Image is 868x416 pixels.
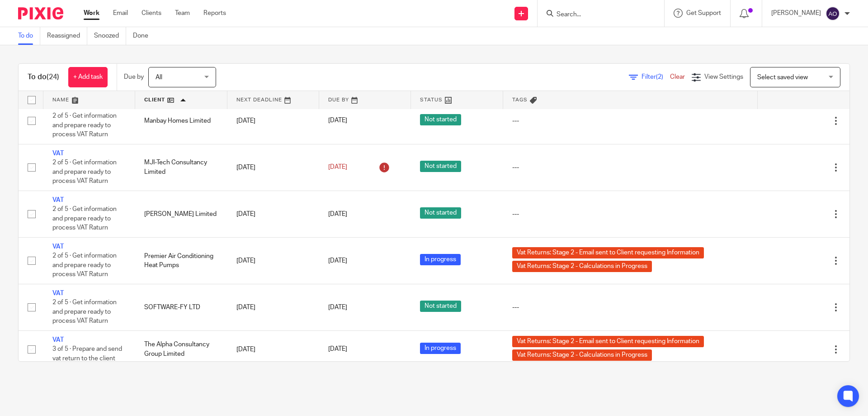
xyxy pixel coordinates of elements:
[328,118,347,124] span: [DATE]
[124,72,144,81] p: Due by
[52,290,64,296] a: VAT
[68,67,108,87] a: + Add task
[227,97,319,144] td: [DATE]
[656,74,663,80] span: (2)
[512,97,528,102] span: Tags
[84,9,99,18] a: Work
[227,191,319,237] td: [DATE]
[512,116,749,125] div: ---
[135,330,227,368] td: The Alpha Consultancy Group Limited
[135,191,227,237] td: [PERSON_NAME] Limited
[420,161,461,172] span: Not started
[512,261,652,272] span: Vat Returns: Stage 2 - Calculations in Progress
[52,244,64,250] a: VAT
[704,74,743,80] span: View Settings
[47,27,87,45] a: Reassigned
[135,284,227,330] td: SOFTWARE-FY LTD
[133,27,155,45] a: Done
[142,9,161,18] a: Clients
[642,74,670,80] span: Filter
[328,346,347,353] span: [DATE]
[156,74,162,81] span: All
[757,74,808,81] span: Select saved view
[52,159,117,184] span: 2 of 5 · Get information and prepare ready to process VAT Raturn
[227,284,319,330] td: [DATE]
[512,210,749,219] div: ---
[135,144,227,191] td: MJI-Tech Consultancy Limited
[420,301,461,312] span: Not started
[328,211,347,217] span: [DATE]
[18,7,63,19] img: Pixie
[52,299,117,324] span: 2 of 5 · Get information and prepare ready to process VAT Raturn
[52,113,117,138] span: 2 of 5 · Get information and prepare ready to process VAT Raturn
[113,9,128,18] a: Email
[556,11,637,19] input: Search
[420,114,461,125] span: Not started
[52,253,117,277] span: 2 of 5 · Get information and prepare ready to process VAT Raturn
[52,206,117,231] span: 2 of 5 · Get information and prepare ready to process VAT Raturn
[175,9,190,18] a: Team
[328,164,347,171] span: [DATE]
[420,343,461,354] span: In progress
[826,6,840,21] img: svg%3E
[227,330,319,368] td: [DATE]
[512,163,749,172] div: ---
[771,9,821,18] p: [PERSON_NAME]
[135,97,227,144] td: Manbay Homes Limited
[52,197,64,203] a: VAT
[670,74,685,80] a: Clear
[52,104,64,110] a: VAT
[135,237,227,284] td: Premier Air Conditioning Heat Pumps
[52,337,64,343] a: VAT
[512,247,704,258] span: Vat Returns: Stage 2 - Email sent to Client requesting Information
[512,303,749,312] div: ---
[52,346,122,362] span: 3 of 5 · Prepare and send vat return to the client
[328,304,347,311] span: [DATE]
[94,27,126,45] a: Snoozed
[512,349,652,361] span: Vat Returns: Stage 2 - Calculations in Progress
[420,207,461,219] span: Not started
[52,150,64,157] a: VAT
[328,258,347,264] span: [DATE]
[47,73,59,81] span: (24)
[420,254,461,265] span: In progress
[28,72,59,82] h1: To do
[227,144,319,191] td: [DATE]
[203,9,226,18] a: Reports
[18,27,40,45] a: To do
[512,336,704,347] span: Vat Returns: Stage 2 - Email sent to Client requesting Information
[227,237,319,284] td: [DATE]
[686,10,721,16] span: Get Support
